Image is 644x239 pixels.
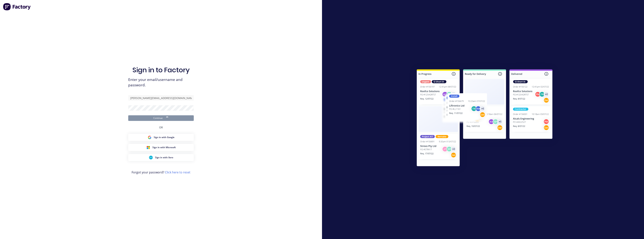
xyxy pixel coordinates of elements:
img: Factory [3,3,31,10]
h1: Sign in to Factory [132,66,190,74]
img: Xero Sign in [149,156,153,159]
img: Microsoft Sign in [146,146,150,149]
span: Sign in with Microsoft [152,146,176,149]
button: Microsoft Sign inSign in with Microsoft [128,144,194,151]
span: Sign in with Xero [155,156,173,159]
button: Google Sign inSign in with Google [128,134,194,141]
button: Continue [128,115,194,121]
img: Sign in [408,62,561,175]
img: Google Sign in [148,135,151,139]
span: Forgot your password? [132,170,190,175]
div: OR [159,121,163,134]
button: Xero Sign inSign in with Xero [128,154,194,161]
span: Sign in with Google [154,136,174,139]
a: Click here to reset [165,170,190,174]
span: Enter your email/username and password. [128,77,194,88]
input: Email/Username [128,95,194,101]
